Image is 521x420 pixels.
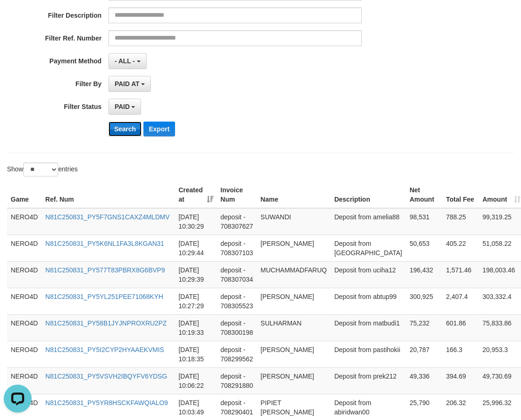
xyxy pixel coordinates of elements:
span: PAID AT [115,80,139,88]
button: Export [143,122,175,136]
td: NERO4D [7,288,41,314]
td: 75,232 [406,314,442,341]
td: NERO4D [7,208,41,235]
td: deposit - 708305523 [217,288,257,314]
td: [DATE] 10:29:44 [175,235,217,261]
td: Deposit from prek212 [331,367,406,394]
th: Net Amount [406,182,442,208]
td: [DATE] 10:29:39 [175,261,217,288]
th: Total Fee [442,182,479,208]
button: PAID AT [108,76,151,92]
td: Deposit from uciha12 [331,261,406,288]
td: 405.22 [442,235,479,261]
a: N81C250831_PY5I2CYP2HYAAEKVMIS [45,346,164,353]
td: Deposit from [GEOGRAPHIC_DATA] [331,235,406,261]
span: PAID [115,103,129,110]
a: N81C250831_PY58B1JYJNPROXRU2PZ [45,319,167,327]
td: 49,336 [406,367,442,394]
button: - ALL - [108,53,146,69]
button: PAID [108,99,141,115]
td: SULHARMAN [257,314,331,341]
td: [PERSON_NAME] [257,235,331,261]
td: 98,531 [406,208,442,235]
td: deposit - 708307034 [217,261,257,288]
th: Created at: activate to sort column ascending [175,182,217,208]
td: MUCHAMMADFARUQ [257,261,331,288]
td: [DATE] 10:06:22 [175,367,217,394]
td: Deposit from pastihokii [331,341,406,367]
td: [DATE] 10:27:29 [175,288,217,314]
td: [PERSON_NAME] [257,367,331,394]
th: Ref. Num [41,182,175,208]
td: Deposit from amelia88 [331,208,406,235]
th: Description [331,182,406,208]
td: 166.3 [442,341,479,367]
button: Open LiveChat chat widget [4,4,32,32]
a: N81C250831_PY577T83PBRX8G6BVP9 [45,266,165,274]
td: [DATE] 10:18:35 [175,341,217,367]
td: NERO4D [7,367,41,394]
td: deposit - 708300198 [217,314,257,341]
button: Search [108,122,142,136]
a: N81C250831_PY5K6NL1FA3L8KGAN31 [45,240,164,247]
td: deposit - 708291880 [217,367,257,394]
a: N81C250831_PY5VSVH2IBQYFV6YDSG [45,373,167,380]
th: Game [7,182,41,208]
td: 1,571.46 [442,261,479,288]
td: deposit - 708299562 [217,341,257,367]
a: N81C250831_PY5YL251PEE71068KYH [45,293,163,300]
td: NERO4D [7,314,41,341]
td: 196,432 [406,261,442,288]
a: N81C250831_PY5F7GNS1CAXZ4MLDMV [45,213,169,221]
th: Invoice Num [217,182,257,208]
a: N81C250831_PY5YR8HSCKFAWQIALO9 [45,399,168,406]
td: [DATE] 10:19:33 [175,314,217,341]
select: Showentries [23,163,58,176]
td: [PERSON_NAME] [257,288,331,314]
td: [PERSON_NAME] [257,341,331,367]
td: [DATE] 10:30:29 [175,208,217,235]
td: 20,787 [406,341,442,367]
td: 394.69 [442,367,479,394]
td: NERO4D [7,235,41,261]
span: - ALL - [115,57,135,65]
td: 50,653 [406,235,442,261]
td: 300,925 [406,288,442,314]
td: 2,407.4 [442,288,479,314]
label: Show entries [7,163,78,176]
td: NERO4D [7,341,41,367]
td: 788.25 [442,208,479,235]
td: SUWANDI [257,208,331,235]
td: Deposit from abtup99 [331,288,406,314]
th: Name [257,182,331,208]
td: NERO4D [7,261,41,288]
td: deposit - 708307627 [217,208,257,235]
td: Deposit from matbudi1 [331,314,406,341]
td: 601.86 [442,314,479,341]
td: deposit - 708307103 [217,235,257,261]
